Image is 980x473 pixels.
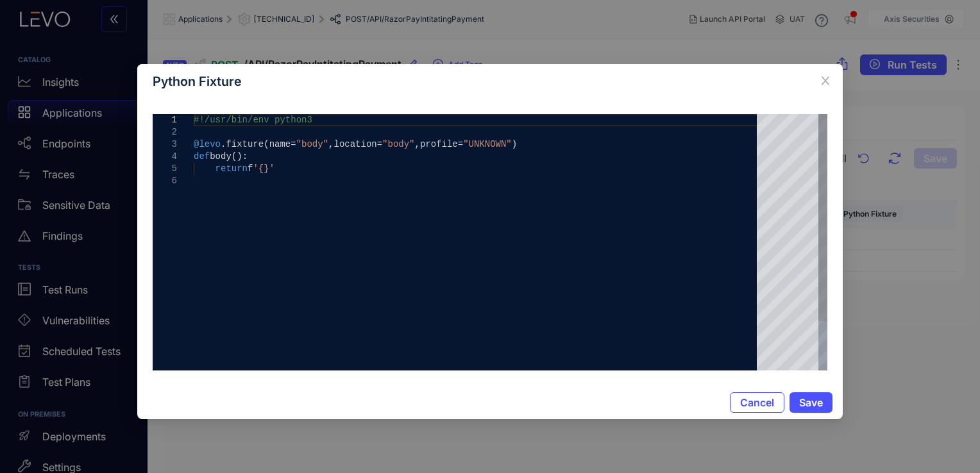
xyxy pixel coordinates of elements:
div: 6 [153,175,177,187]
button: Close [808,64,843,99]
div: 2 [153,126,177,138]
span: ) [512,139,517,149]
span: close [820,75,831,87]
span: .fixture [221,139,264,149]
span: '{}' [253,163,275,174]
span: body [210,151,232,162]
span: , [328,139,334,149]
div: Python Fixture [153,74,827,88]
span: "body" [296,139,328,149]
div: 3 [153,138,177,151]
span: #!/usr/bin/env python3 [194,115,312,125]
span: "body" [382,139,414,149]
div: 5 [153,163,177,175]
span: location= [334,139,382,149]
span: f [248,163,253,174]
span: Cancel [740,397,774,408]
span: Save [799,397,823,408]
span: ( [264,139,269,149]
textarea: Editor content;Press Alt+F1 for Accessibility Options. [194,114,194,115]
span: return [215,163,248,174]
button: Save [790,392,832,413]
span: "UNKNOWN" [463,139,512,149]
span: profile= [420,139,463,149]
div: 1 [153,114,177,126]
span: name= [269,139,296,149]
span: def [194,151,210,162]
span: , [415,139,420,149]
button: Cancel [730,392,784,413]
span: @levo [194,139,221,149]
span: (): [232,151,248,162]
div: 4 [153,151,177,163]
